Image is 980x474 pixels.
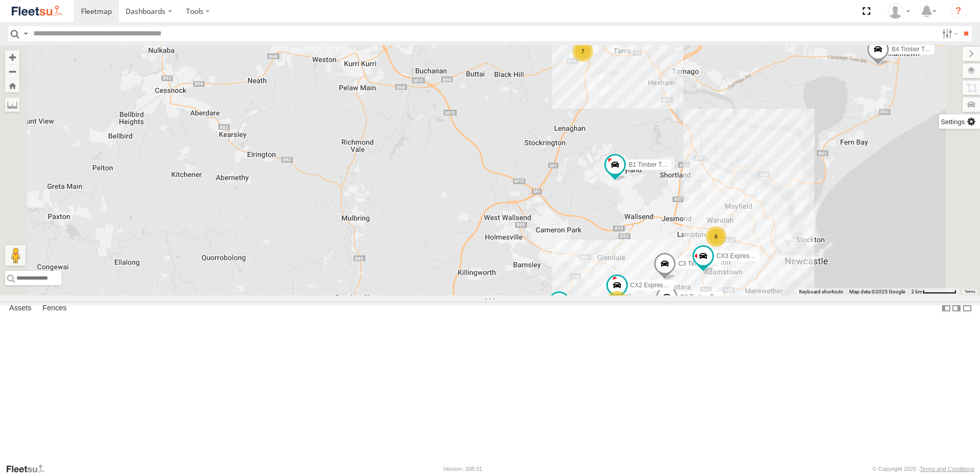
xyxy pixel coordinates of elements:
label: Search Filter Options [938,26,960,41]
div: Matt Curtis [884,4,914,19]
div: © Copyright 2025 - [872,466,974,472]
span: C2 Timber Truck [680,294,725,301]
label: Hide Summary Table [962,301,972,316]
span: B1 Timber Truck [628,161,673,168]
button: Map Scale: 2 km per 62 pixels [908,288,959,295]
span: C3 Timber Truck [678,260,723,267]
label: Search Query [22,26,30,41]
button: Zoom in [5,50,19,64]
span: 2 km [911,289,923,294]
a: Terms (opens in new tab) [965,290,975,294]
label: Map Settings [939,114,980,129]
button: Zoom out [5,64,19,78]
label: Measure [5,97,19,112]
span: Map data ©2025 Google [849,289,905,294]
a: Terms and Conditions [920,466,974,472]
img: fleetsu-logo-horizontal.svg [10,4,64,18]
button: Zoom Home [5,78,19,92]
span: B4 Timber Truck [891,46,936,53]
div: Version: 308.01 [443,466,482,472]
div: 5 [607,291,627,311]
label: Assets [4,301,36,315]
div: 7 [573,41,593,62]
i: ? [950,3,967,19]
span: CX2 Express Ute [630,282,678,289]
label: Dock Summary Table to the Left [941,301,951,316]
button: Drag Pegman onto the map to open Street View [5,245,26,266]
a: Visit our Website [6,464,53,474]
div: 6 [706,226,726,247]
label: Fences [37,301,72,315]
span: CX3 Express Ute [717,252,764,260]
label: Dock Summary Table to the Right [951,301,962,316]
button: Keyboard shortcuts [799,288,843,295]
